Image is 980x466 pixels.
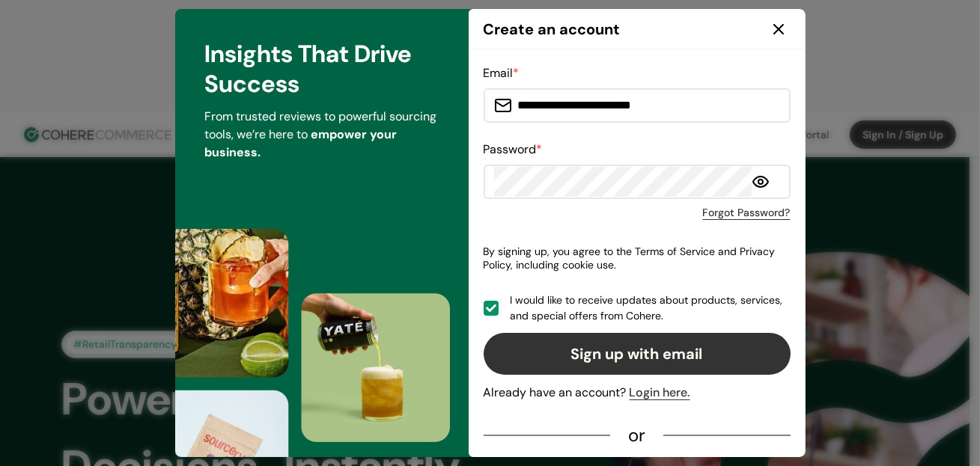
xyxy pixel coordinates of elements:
[630,384,690,402] div: Login here.
[484,141,543,157] label: Password
[484,18,621,40] h2: Create an account
[205,39,439,99] h3: Insights That Drive Success
[703,205,791,221] a: Forgot Password?
[484,333,791,375] button: Sign up with email
[484,65,520,81] label: Email
[484,384,791,402] div: Already have an account?
[610,429,663,442] div: or
[484,239,791,278] p: By signing up, you agree to the Terms of Service and Privacy Policy, including cookie use.
[205,108,439,162] p: From trusted reviews to powerful sourcing tools, we’re here to
[511,292,791,324] span: I would like to receive updates about products, services, and special offers from Cohere.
